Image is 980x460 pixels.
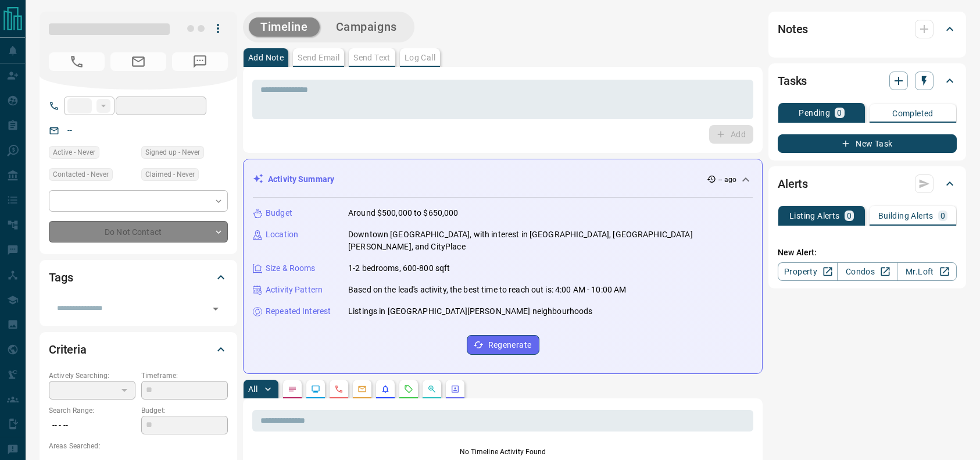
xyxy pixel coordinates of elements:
button: Timeline [249,17,320,37]
svg: Emails [357,384,367,394]
a: Condos [837,262,897,281]
p: Activity Pattern [266,284,323,296]
h2: Tags [49,268,73,287]
p: Completed [892,109,933,117]
p: Building Alerts [878,212,933,220]
p: -- - -- [49,416,135,435]
p: Budget [266,207,292,219]
h2: Notes [778,20,808,38]
p: Around $500,000 to $650,000 [348,207,459,219]
span: Claimed - Never [145,169,195,180]
span: Contacted - Never [53,169,109,180]
div: Criteria [49,336,228,363]
svg: Listing Alerts [381,384,390,394]
span: No Email [110,52,166,71]
button: New Task [778,134,957,153]
div: Do Not Contact [49,221,228,243]
svg: Lead Browsing Activity [311,384,320,394]
p: Add Note [248,54,284,62]
p: 1-2 bedrooms, 600-800 sqft [348,262,450,274]
p: Listing Alerts [789,212,840,220]
p: Pending [799,109,830,117]
h2: Tasks [778,72,807,90]
p: Areas Searched: [49,441,228,451]
svg: Calls [334,384,344,394]
span: Signed up - Never [145,147,200,158]
p: Location [266,229,298,241]
p: New Alert: [778,247,957,259]
h2: Criteria [49,340,87,359]
svg: Opportunities [427,384,437,394]
button: Regenerate [467,335,539,355]
p: Activity Summary [268,173,334,186]
a: Mr.Loft [897,262,957,281]
p: 0 [940,212,945,220]
div: Activity Summary-- ago [253,169,753,190]
p: Repeated Interest [266,305,331,318]
p: Listings in [GEOGRAPHIC_DATA][PERSON_NAME] neighbourhoods [348,305,593,318]
div: Tags [49,263,228,291]
svg: Notes [288,384,297,394]
p: Budget: [141,405,228,416]
p: All [248,385,257,393]
svg: Agent Actions [450,384,460,394]
p: No Timeline Activity Found [252,447,753,457]
p: 0 [837,109,842,117]
span: No Number [49,52,105,71]
a: -- [67,126,72,135]
p: Based on the lead's activity, the best time to reach out is: 4:00 AM - 10:00 AM [348,284,626,296]
p: 0 [847,212,852,220]
a: Property [778,262,838,281]
div: Tasks [778,67,957,95]
button: Open [208,301,224,317]
p: Size & Rooms [266,262,316,274]
div: Notes [778,15,957,43]
div: Alerts [778,170,957,198]
p: Timeframe: [141,370,228,381]
h2: Alerts [778,174,808,193]
span: Active - Never [53,147,95,158]
p: Downtown [GEOGRAPHIC_DATA], with interest in [GEOGRAPHIC_DATA], [GEOGRAPHIC_DATA][PERSON_NAME], a... [348,229,753,253]
button: Campaigns [324,17,409,37]
span: No Number [172,52,228,71]
p: Search Range: [49,405,135,416]
p: -- ago [718,174,736,185]
p: Actively Searching: [49,370,135,381]
svg: Requests [404,384,413,394]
